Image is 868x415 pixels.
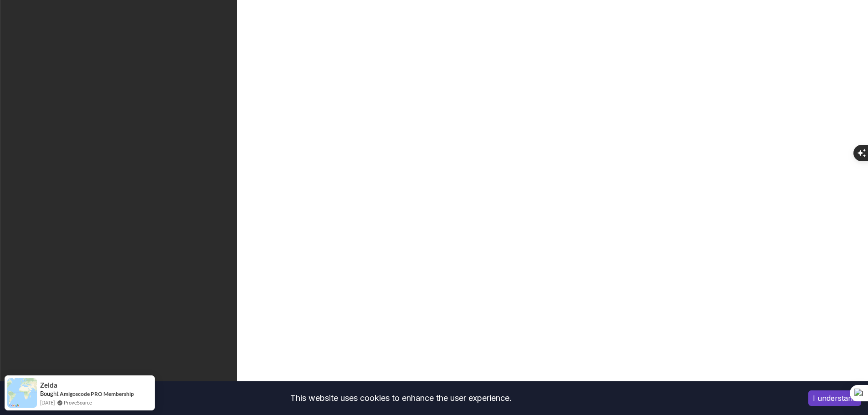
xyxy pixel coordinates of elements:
a: ProveSource [64,400,92,405]
img: provesource social proof notification image [7,378,37,408]
div: This website uses cookies to enhance the user experience. [7,388,795,408]
button: Accept cookies [808,390,861,406]
a: Amigoscode PRO Membership [60,390,134,397]
span: Zelda [40,381,57,389]
span: Bought [40,390,59,397]
span: [DATE] [40,399,55,406]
